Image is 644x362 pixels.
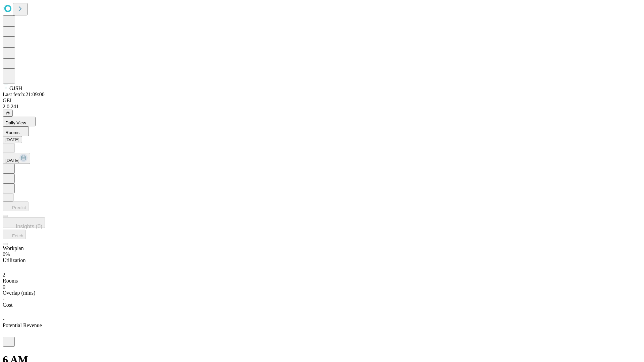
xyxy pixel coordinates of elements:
span: Utilization [3,257,25,263]
div: GEI [3,98,641,104]
span: Overlap (mins) [3,290,35,296]
button: Daily View [3,117,36,126]
button: [DATE] [3,153,30,164]
span: Daily View [5,120,26,125]
span: Cost [3,302,12,308]
button: Fetch [3,230,26,239]
span: Insights (0) [16,224,42,229]
div: 2.0.241 [3,104,641,110]
span: Rooms [3,278,18,284]
span: [DATE] [5,158,19,163]
span: 0% [3,251,10,257]
span: 0 [3,284,5,290]
button: @ [3,110,13,117]
button: [DATE] [3,136,22,143]
span: @ [5,111,10,116]
span: 2 [3,272,5,278]
span: - [3,316,4,322]
button: Predict [3,201,29,211]
button: Insights (0) [3,217,45,228]
span: Rooms [5,130,19,135]
span: Potential Revenue [3,322,42,328]
span: Workplan [3,245,24,251]
span: Last fetch: 21:09:00 [3,92,45,97]
span: GJSH [9,85,22,91]
span: - [3,296,4,302]
button: Rooms [3,126,29,136]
